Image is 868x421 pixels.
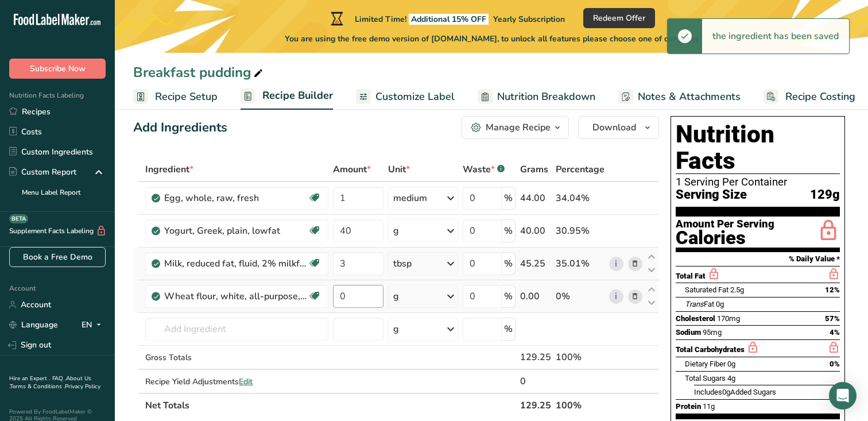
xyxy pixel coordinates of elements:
div: 34.04% [556,191,604,205]
span: Dietary Fiber [685,360,726,368]
div: Manage Recipe [486,121,551,134]
a: i [609,289,623,304]
button: Download [578,116,659,139]
a: Notes & Attachments [618,84,741,110]
a: Recipe Builder [241,83,333,110]
div: Limited Time! [328,11,565,25]
span: 0g [722,388,730,396]
a: Customize Label [356,84,455,110]
span: Redeem Offer [593,12,645,24]
span: Cholesterol [676,314,715,323]
i: Trans [685,300,704,308]
div: 30.95% [556,224,604,238]
div: Yogurt, Greek, plain, lowfat [164,224,308,238]
a: About Us . [9,374,91,391]
span: 4% [830,328,840,337]
a: Terms & Conditions . [10,383,65,391]
span: Additional 15% OFF [409,14,489,25]
div: 0.00 [520,289,551,303]
span: Amount [333,163,371,176]
div: g [393,289,399,303]
th: 100% [553,393,607,417]
span: 0g [727,360,735,368]
div: Egg, whole, raw, fresh [164,191,308,205]
div: Amount Per Serving [676,219,774,230]
span: Download [592,121,636,134]
div: g [393,322,399,336]
span: 12% [825,285,840,294]
a: Recipe Costing [764,84,855,110]
div: 44.00 [520,191,551,205]
span: You are using the free demo version of [DOMAIN_NAME], to unlock all features please choose one of... [285,33,699,45]
a: Book a Free Demo [9,247,106,267]
div: 40.00 [520,224,551,238]
div: EN [82,318,106,332]
span: 129g [810,188,840,202]
span: Recipe Builder [262,88,333,103]
span: Edit [239,376,253,387]
span: Percentage [556,163,604,176]
div: 1 Serving Per Container [676,176,840,188]
div: Waste [463,163,505,176]
h1: Nutrition Facts [676,121,840,174]
div: g [393,224,399,238]
span: Total Fat [676,272,706,280]
a: Language [9,315,58,335]
span: Saturated Fat [685,285,728,294]
a: i [609,257,623,271]
span: 4g [727,374,735,383]
div: the ingredient has been saved [702,19,849,53]
div: 35.01% [556,257,604,271]
div: medium [393,191,427,205]
section: % Daily Value * [676,252,840,266]
div: Open Intercom Messenger [829,382,857,410]
span: 0g [716,300,724,308]
button: Subscribe Now [9,59,106,79]
button: Redeem Offer [583,8,655,28]
span: Unit [388,163,410,176]
div: 0 [520,374,551,388]
span: Ingredient [145,163,193,176]
div: Custom Report [9,166,76,178]
div: Milk, reduced fat, fluid, 2% milkfat, without added vitamin A and [MEDICAL_DATA] [164,257,308,271]
div: 0% [556,289,604,303]
div: Add Ingredients [133,118,227,137]
div: Gross Totals [145,352,328,364]
div: 45.25 [520,257,551,271]
span: Fat [685,300,714,308]
span: Customize Label [375,89,455,105]
div: Calories [676,230,774,246]
span: 2.5g [730,285,744,294]
div: BETA [9,214,28,223]
div: Breakfast pudding [133,62,265,83]
th: Net Totals [143,393,518,417]
span: Total Carbohydrates [676,345,745,354]
a: Recipe Setup [133,84,218,110]
span: Serving Size [676,188,747,202]
span: 170mg [717,314,740,323]
span: 95mg [703,328,722,337]
div: 129.25 [520,350,551,364]
span: Sodium [676,328,701,337]
span: Total Sugars [685,374,726,383]
span: Recipe Setup [155,89,218,105]
div: Recipe Yield Adjustments [145,376,328,388]
span: Protein [676,402,701,411]
span: Subscribe Now [30,63,86,75]
span: Includes Added Sugars [694,388,776,396]
span: Yearly Subscription [493,14,565,25]
span: Recipe Costing [785,89,855,105]
span: Nutrition Breakdown [497,89,595,105]
input: Add Ingredient [145,318,328,341]
th: 129.25 [518,393,553,417]
span: Notes & Attachments [638,89,741,105]
div: Wheat flour, white, all-purpose, self-rising, enriched [164,289,308,303]
span: Grams [520,163,548,176]
a: Nutrition Breakdown [478,84,595,110]
div: 100% [556,350,604,364]
a: Hire an Expert . [9,374,50,383]
span: 11g [703,402,715,411]
a: FAQ . [52,374,66,383]
button: Manage Recipe [462,116,569,139]
div: tbsp [393,257,412,271]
